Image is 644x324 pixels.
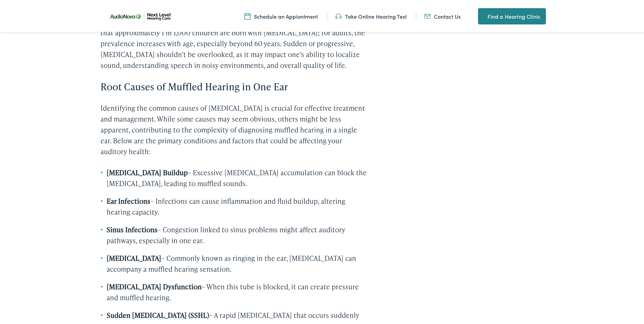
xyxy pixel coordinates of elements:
[244,11,318,19] a: Schedule an Appiontment
[107,281,202,290] strong: [MEDICAL_DATA] Dysfunction
[107,166,188,176] strong: [MEDICAL_DATA] Buildup
[244,11,251,19] img: Calendar icon representing the ability to schedule a hearing test or hearing aid appointment at N...
[335,11,407,19] a: Take Online Hearing Test
[478,7,546,23] a: Find a Hearing Clinic
[335,11,342,19] img: An icon symbolizing headphones, colored in teal, suggests audio-related services or features.
[100,280,369,302] li: – When this tube is blocked, it can create pressure and muffled hearing.
[100,101,369,156] p: Identifying the common causes of [MEDICAL_DATA] is crucial for effective treatment and management...
[107,252,161,262] strong: [MEDICAL_DATA]
[107,309,209,319] strong: Sudden [MEDICAL_DATA] (SSHL)
[478,11,484,19] img: A map pin icon in teal indicates location-related features or services.
[100,166,369,187] li: – Excessive [MEDICAL_DATA] accumulation can block the [MEDICAL_DATA], leading to muffled sounds.
[424,11,430,19] img: An icon representing mail communication is presented in a unique teal color.
[100,79,369,91] h3: Root Causes of Muffled Hearing in One Ear
[100,194,369,216] li: – Infections can cause inflammation and fluid buildup, altering hearing capacity.
[100,223,369,245] li: – Congestion linked to sinus problems might affect auditory pathways, especially in one ear.
[424,11,461,19] a: Contact Us
[107,223,158,233] strong: Sinus Infections
[100,251,369,273] li: – Commonly known as ringing in the ear, [MEDICAL_DATA] can accompany a muffled hearing sensation.
[107,195,150,204] strong: Ear Infections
